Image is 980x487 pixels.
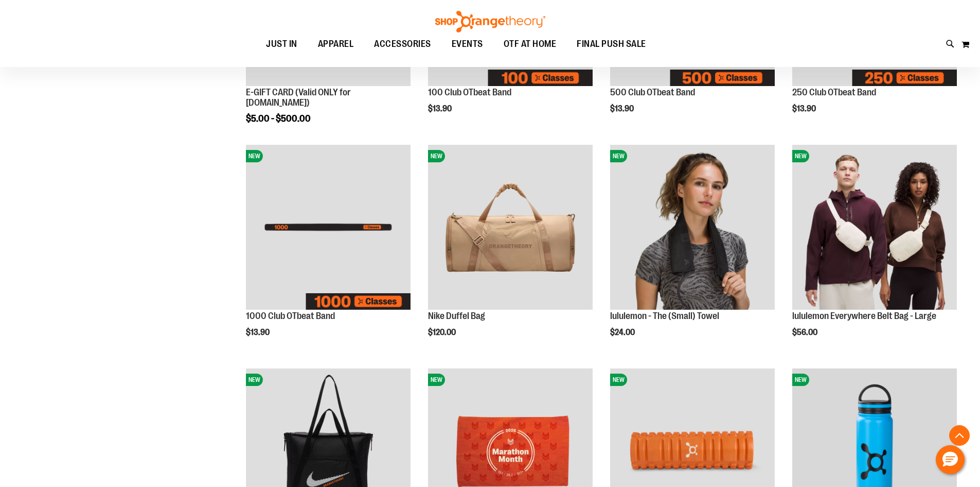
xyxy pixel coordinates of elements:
[566,32,656,56] a: FINAL PUSH SALE
[787,140,962,363] div: product
[434,11,547,32] img: Shop Orangetheory
[428,374,445,386] span: NEW
[577,32,646,56] span: FINAL PUSH SALE
[364,32,441,56] a: ACCESSORIES
[504,32,557,56] span: OTF AT HOME
[610,145,775,310] img: lululemon - The (Small) Towel
[792,328,819,337] span: $56.00
[610,328,636,337] span: $24.00
[246,374,263,386] span: NEW
[610,87,695,97] a: 500 Club OTbeat Band
[792,145,957,311] a: lululemon Everywhere Belt Bag - LargeNEW
[428,150,445,162] span: NEW
[428,328,457,337] span: $120.00
[423,140,598,363] div: product
[374,32,431,56] span: ACCESSORIES
[246,311,335,321] a: 1000 Club OTbeat Band
[246,328,271,337] span: $13.90
[246,145,411,310] img: Image of 1000 Club OTbeat Band
[428,145,593,310] img: Nike Duffel Bag
[792,145,957,310] img: lululemon Everywhere Belt Bag - Large
[605,140,780,363] div: product
[452,32,483,56] span: EVENTS
[610,145,775,311] a: lululemon - The (Small) TowelNEW
[792,87,876,97] a: 250 Club OTbeat Band
[936,445,965,474] button: Hello, have a question? Let’s chat.
[246,150,263,162] span: NEW
[610,374,627,386] span: NEW
[266,32,297,56] span: JUST IN
[441,32,493,56] a: EVENTS
[493,32,567,56] a: OTF AT HOME
[610,311,719,321] a: lululemon - The (Small) Towel
[428,87,511,97] a: 100 Club OTbeat Band
[610,150,627,162] span: NEW
[428,145,593,311] a: Nike Duffel BagNEW
[949,425,970,446] button: Back To Top
[318,32,354,56] span: APPAREL
[241,140,416,358] div: product
[308,32,364,56] a: APPAREL
[610,104,635,113] span: $13.90
[246,87,351,108] a: E-GIFT CARD (Valid ONLY for [DOMAIN_NAME])
[428,311,485,321] a: Nike Duffel Bag
[792,374,809,386] span: NEW
[246,145,411,311] a: Image of 1000 Club OTbeat BandNEW
[256,32,308,56] a: JUST IN
[428,104,453,113] span: $13.90
[246,113,311,124] span: $5.00 - $500.00
[792,104,817,113] span: $13.90
[792,311,936,321] a: lululemon Everywhere Belt Bag - Large
[792,150,809,162] span: NEW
